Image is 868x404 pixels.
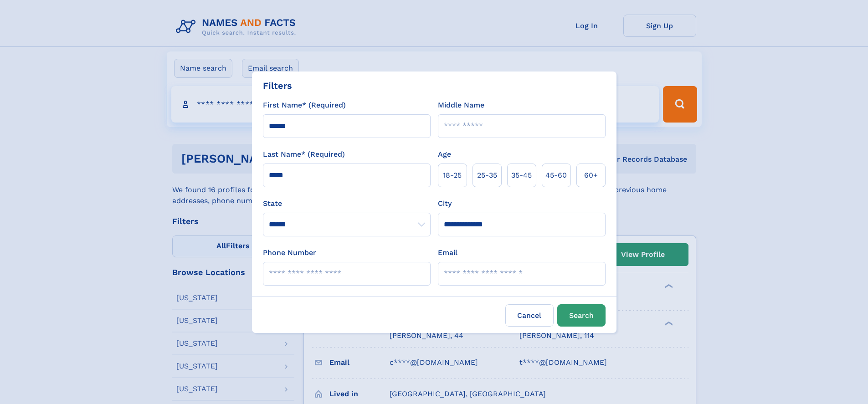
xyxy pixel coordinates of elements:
label: Last Name* (Required) [263,149,345,160]
label: Age [438,149,451,160]
label: State [263,198,431,209]
span: 18‑25 [443,170,462,181]
span: 35‑45 [511,170,532,181]
button: Search [557,304,606,327]
label: City [438,198,452,209]
label: Cancel [505,304,554,327]
div: Filters [263,79,292,92]
span: 45‑60 [545,170,567,181]
label: Phone Number [263,247,316,258]
label: Middle Name [438,100,484,111]
span: 25‑35 [477,170,497,181]
span: 60+ [584,170,598,181]
label: Email [438,247,457,258]
label: First Name* (Required) [263,100,346,111]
